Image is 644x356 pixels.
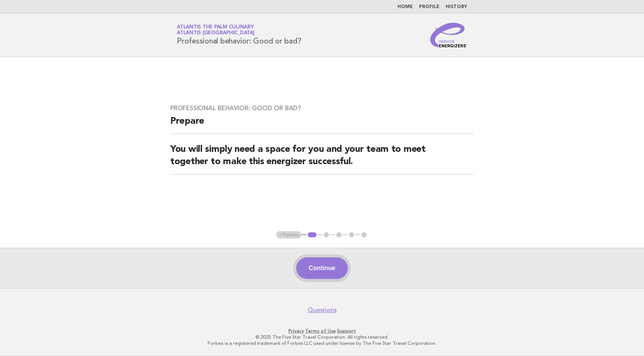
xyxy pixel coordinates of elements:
[170,104,474,112] h3: Professional behavior: Good or bad?
[170,115,474,134] h2: Prepare
[307,231,318,239] button: 1
[296,257,347,279] button: Continue
[177,25,301,45] h1: Professional behavior: Good or bad?
[177,31,255,36] span: Atlantis [GEOGRAPHIC_DATA]
[337,328,356,334] a: Support
[305,328,336,334] a: Terms of Use
[308,306,337,314] a: Questions
[419,5,439,9] a: Profile
[177,25,255,35] a: Atlantis The Palm CulinaryAtlantis [GEOGRAPHIC_DATA]
[86,334,558,340] p: © 2025 The Five Star Travel Corporation. All rights reserved.
[397,5,413,9] a: Home
[170,143,474,175] h2: You will simply need a space for you and your team to meet together to make this energizer succes...
[86,328,558,334] p: · ·
[288,328,304,334] a: Privacy
[446,5,467,9] a: History
[86,340,558,346] p: Forbes is a registered trademark of Forbes LLC used under license by The Five Star Travel Corpora...
[430,23,467,47] img: Service Energizers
